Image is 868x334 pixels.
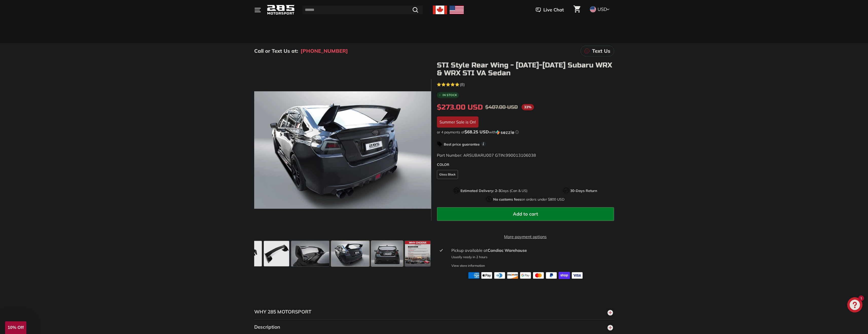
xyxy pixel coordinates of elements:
[493,197,564,202] p: on orders under $800 USD
[437,153,536,158] span: Part Number: ARSUBARU007 GTIN:
[437,234,614,240] a: More payment options
[460,188,527,194] p: Days (Can & US)
[570,1,583,19] a: Cart
[598,6,607,12] span: USD
[437,81,614,87] a: 4.6 rating (8 votes)
[267,4,295,16] img: Logo_285_Motorsport_areodynamics_components
[513,211,538,217] span: Add to cart
[529,4,570,16] button: Live Chat
[444,142,480,147] strong: Best price guarantee
[506,153,536,158] span: 990013106038
[437,130,614,135] div: or 4 payments of with
[507,272,518,279] img: discover
[571,272,583,279] img: visa
[437,116,478,128] div: Summer Sale is On!
[522,104,534,110] span: 33%
[254,304,614,320] button: WHY 285 MOTORSPORT
[460,81,465,87] span: (8)
[437,103,483,112] span: $273.00 USD
[520,272,531,279] img: google_pay
[254,47,298,55] p: Call or Text Us at:
[546,272,557,279] img: paypal
[8,325,24,330] span: 10% Off
[581,46,614,56] a: Text Us
[570,188,597,193] strong: 30-Days Return
[437,130,614,135] div: or 4 payments of$68.25 USDwithSezzle Click to learn more about Sezzle
[533,272,544,279] img: master
[488,248,527,253] strong: Candiac Warehouse
[481,272,492,279] img: apple_pay
[592,47,610,55] p: Text Us
[451,247,611,253] div: Pickup available at
[559,272,570,279] img: shopify_pay
[301,47,348,55] a: [PHONE_NUMBER]
[437,162,614,167] label: COLOR
[543,7,564,13] span: Live Chat
[481,142,486,146] span: i
[468,272,479,279] img: american_express
[465,129,489,134] span: $68.25 USD
[846,297,864,314] inbox-online-store-chat: Shopify online store chat
[302,6,423,14] input: Search
[5,321,26,334] div: 10% Off
[437,61,614,77] h1: STI Style Rear Wing - [DATE]-[DATE] Subaru WRX & WRX STI VA Sedan
[451,255,611,259] p: Usually ready in 2 hours
[451,263,485,268] div: View store information
[494,272,505,279] img: diners_club
[442,94,457,97] b: In stock
[496,130,514,135] img: Sezzle
[437,207,614,221] button: Add to cart
[493,197,521,202] strong: No customs fees
[460,188,501,193] strong: Estimated Delivery: 2-3
[485,104,518,110] span: $407.00 USD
